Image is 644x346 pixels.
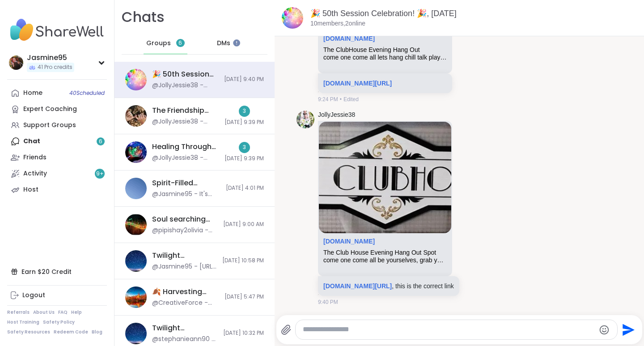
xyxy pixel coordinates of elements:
[343,95,359,103] span: Edited
[318,111,355,120] a: JollyJessie38
[152,323,218,333] div: Twilight Tranquility: Guided Meditations , [DATE]
[71,309,82,316] a: Help
[9,56,23,70] img: Jasmine95
[152,335,218,344] div: @stephanieann90 - Gentle ocean waves
[239,142,250,153] div: 3
[226,184,264,192] span: [DATE] 4:01 PM
[152,106,219,115] div: The Friendship Promise, [DATE]
[310,9,457,18] a: 🎉 50th Session Celebration! 🎉, [DATE]
[23,153,47,162] div: Friends
[224,76,264,83] span: [DATE] 9:40 PM
[323,256,447,264] div: come one come all be yourselves, grab your favorite beverage of choice, a snack, pull up a chair ...
[323,238,375,245] a: Attachment
[282,7,303,29] img: 🎉 50th Session Celebration! 🎉, Oct 11
[233,39,240,47] iframe: Spotlight
[152,142,219,152] div: Healing Through Connection, [DATE]
[152,117,219,126] div: @JollyJessie38 - [DOMAIN_NAME][URL] , this is the correct link
[152,287,219,297] div: 🍂 Harvesting Gratitude and Self-Compassion 🍂, [DATE]
[310,19,365,28] p: 10 members, 2 online
[125,323,147,344] img: Twilight Tranquility: Guided Meditations , Oct 09
[323,282,392,290] a: [DOMAIN_NAME][URL]
[239,106,250,117] div: 3
[152,226,218,235] div: @pipishay2olivia - [URL][DOMAIN_NAME]
[323,54,447,61] div: come one come all lets hang chill talk play games and enjoy the night together this is a chill zo...
[125,69,147,90] img: 🎉 50th Session Celebration! 🎉, Oct 11
[152,154,219,162] div: @JollyJessie38 - [DOMAIN_NAME][URL] , this is the correct link
[146,39,171,48] span: Groups
[319,122,451,233] img: The Club House Evening Hang Out Spot
[178,39,182,47] span: 6
[323,282,454,290] p: , this is the correct link
[152,69,219,79] div: 🎉 50th Session Celebration! 🎉, [DATE]
[43,319,75,325] a: Safety Policy
[27,53,74,63] div: Jasmine95
[125,214,147,235] img: Soul searching with music -Special topic edition! , Oct 13
[23,169,47,178] div: Activity
[152,178,220,188] div: Spirit-Filled Sundays, [DATE]
[7,85,107,101] a: Home40Scheduled
[33,309,55,316] a: About Us
[7,287,107,303] a: Logout
[297,111,314,128] img: https://sharewell-space-live.sfo3.digitaloceanspaces.com/user-generated/3602621c-eaa5-4082-863a-9...
[7,264,107,280] div: Earn $20 Credit
[58,309,68,316] a: FAQ
[222,257,264,265] span: [DATE] 10:58 PM
[225,155,264,162] span: [DATE] 9:39 PM
[223,329,264,337] span: [DATE] 10:32 PM
[23,105,77,114] div: Expert Coaching
[38,64,72,71] span: 41 Pro credits
[122,7,165,27] h1: Chats
[125,105,147,127] img: The Friendship Promise, Oct 11
[7,329,50,335] a: Safety Resources
[323,46,447,54] div: The ClubHouse Evening Hang Out
[7,166,107,182] a: Activity9+
[22,291,45,300] div: Logout
[152,251,217,261] div: Twilight Tranquility: Guided Meditations , [DATE]
[23,121,76,130] div: Support Groups
[7,101,107,117] a: Expert Coaching
[152,214,218,224] div: Soul searching with music -Special topic edition! , [DATE]
[23,89,42,98] div: Home
[96,170,104,178] span: 9 +
[54,329,88,335] a: Redeem Code
[7,150,107,166] a: Friends
[225,293,264,301] span: [DATE] 5:47 PM
[125,141,147,163] img: Healing Through Connection, Oct 11
[152,190,220,199] div: @Jasmine95 - It's always my pleasure!
[618,320,638,340] button: Send
[303,325,595,334] textarea: Type your message
[152,262,217,271] div: @Jasmine95 - [URL][DOMAIN_NAME]
[125,178,147,199] img: Spirit-Filled Sundays, Oct 12
[7,14,107,46] img: ShareWell Nav Logo
[323,249,447,256] div: The Club House Evening Hang Out Spot
[125,286,147,308] img: 🍂 Harvesting Gratitude and Self-Compassion 🍂, Oct 10
[323,80,392,87] a: [DOMAIN_NAME][URL]
[7,182,107,198] a: Host
[7,319,39,325] a: Host Training
[69,90,105,97] span: 40 Scheduled
[318,95,338,103] span: 9:24 PM
[23,185,38,194] div: Host
[7,117,107,133] a: Support Groups
[599,325,610,335] button: Emoji picker
[223,221,264,228] span: [DATE] 9:00 AM
[225,119,264,126] span: [DATE] 9:39 PM
[323,35,375,42] a: Attachment
[217,39,230,48] span: DMs
[7,309,30,316] a: Referrals
[318,298,338,306] span: 9:40 PM
[340,95,342,103] span: •
[152,299,219,308] div: @CreativeForce - Through my speech, thoughts, movements in expression, actions, and deeds by spen...
[125,250,147,272] img: Twilight Tranquility: Guided Meditations , Oct 11
[152,81,219,90] div: @JollyJessie38 - [DOMAIN_NAME][URL] , this is the correct link
[92,329,102,335] a: Blog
